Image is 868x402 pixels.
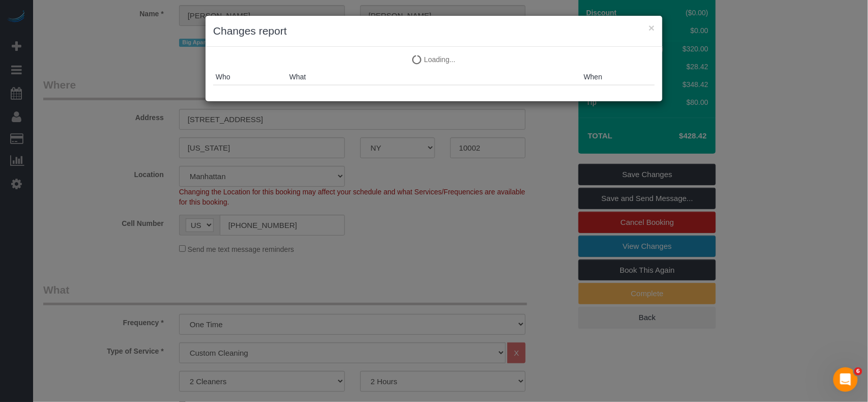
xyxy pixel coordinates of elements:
th: What [287,69,582,85]
h3: Changes report [213,23,655,39]
p: Loading... [213,54,655,65]
iframe: Intercom live chat [833,367,858,392]
th: When [581,69,655,85]
span: 6 [854,367,862,376]
th: Who [213,69,287,85]
sui-modal: Changes report [206,16,662,101]
button: × [649,22,655,33]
